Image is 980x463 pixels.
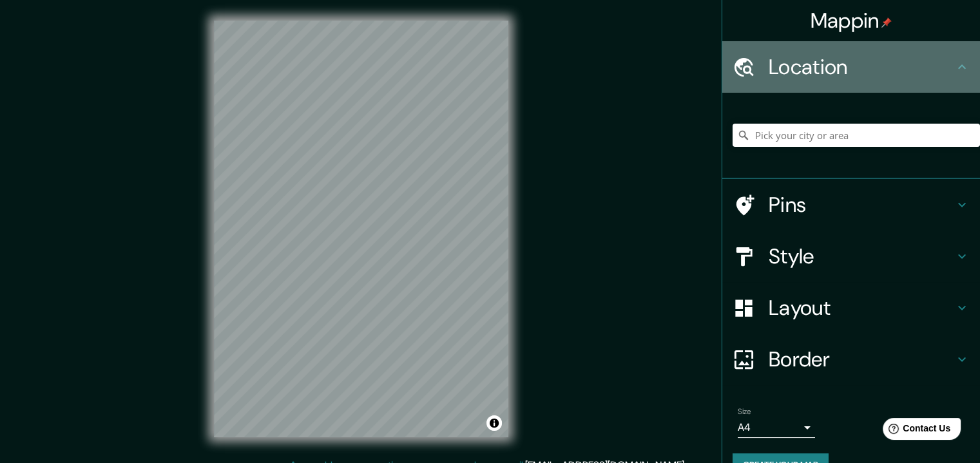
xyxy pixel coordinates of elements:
[811,8,892,33] h4: Mappin
[769,54,954,80] h4: Location
[881,17,892,28] img: pin-icon.png
[738,406,751,417] label: Size
[769,295,954,321] h4: Layout
[486,415,502,431] button: Toggle attribution
[214,21,508,437] canvas: Map
[769,346,954,372] h4: Border
[722,41,980,93] div: Location
[722,231,980,282] div: Style
[722,282,980,334] div: Layout
[722,179,980,231] div: Pins
[865,413,966,449] iframe: Help widget launcher
[733,124,980,147] input: Pick your city or area
[722,334,980,385] div: Border
[769,192,954,218] h4: Pins
[769,243,954,269] h4: Style
[738,417,815,438] div: A4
